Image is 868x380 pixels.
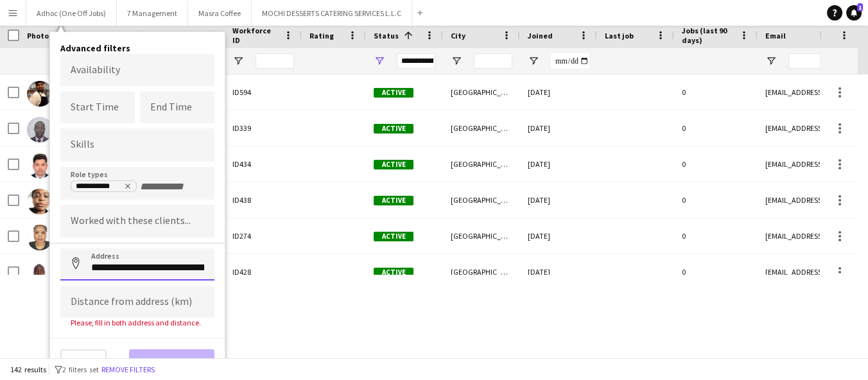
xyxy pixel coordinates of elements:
input: City Filter Input [474,53,512,69]
input: Type to search skills... [71,139,204,151]
div: ID434 [225,146,302,182]
span: Last Name [162,31,200,40]
button: 7 Management [117,1,188,26]
span: Active [374,88,413,98]
button: Open Filter Menu [451,55,462,67]
delete-icon: Remove tag [121,182,132,193]
input: + Role type [140,181,195,193]
h4: Advanced filters [60,42,214,54]
div: 0 [674,110,758,146]
button: Adhoc (One Off Jobs) [26,1,117,26]
button: MOCHI DESSERTS CATERING SERVICES L.L.C [252,1,412,26]
img: Aboobacker Sidheek [27,153,53,178]
div: [GEOGRAPHIC_DATA] [443,218,520,254]
div: 0 [674,146,758,182]
span: 1 [857,3,863,12]
div: ID339 [225,110,302,146]
div: [DATE] [520,218,597,254]
span: Active [374,160,413,169]
div: ID438 [225,182,302,218]
span: City [451,31,465,40]
div: [GEOGRAPHIC_DATA] [443,254,520,289]
a: 1 [846,5,862,21]
div: [DATE] [520,254,597,289]
span: Status [374,31,399,40]
div: [DATE] [520,74,597,110]
button: Open Filter Menu [765,55,777,67]
button: Open Filter Menu [528,55,539,67]
input: Type to search clients... [71,216,204,227]
div: [DATE] [520,182,597,218]
img: Ahmed Deedat Farouk [27,261,53,286]
span: Email [765,31,786,40]
button: Masra Coffee [188,1,252,26]
button: Open Filter Menu [232,55,244,67]
div: [DATE] [520,146,597,182]
span: Photo [27,31,49,40]
span: Joined [528,31,553,40]
div: [GEOGRAPHIC_DATA] [443,74,520,110]
span: Last job [605,31,634,40]
img: Adebunmi Amao [27,189,53,214]
div: 0 [674,74,758,110]
input: Joined Filter Input [551,53,589,69]
img: Abdullah Ashraf khan [27,81,53,107]
div: 0 [674,218,758,254]
span: First Name [91,31,130,40]
div: ID274 [225,218,302,254]
div: 0 [674,182,758,218]
span: Active [374,196,413,205]
div: ID428 [225,254,302,289]
div: ID594 [225,74,302,110]
div: [DATE] [520,110,597,146]
span: Active [374,232,413,241]
span: Workforce ID [232,26,279,45]
div: [GEOGRAPHIC_DATA] [443,110,520,146]
button: Open Filter Menu [374,55,385,67]
div: [GEOGRAPHIC_DATA] [443,182,520,218]
div: [GEOGRAPHIC_DATA] [443,146,520,182]
img: Adenike Akinsanya [27,225,53,250]
div: 0 [674,254,758,289]
span: Rating [309,31,334,40]
span: Jobs (last 90 days) [682,26,734,45]
span: Active [374,268,413,277]
input: Workforce ID Filter Input [256,53,294,69]
img: Abiodun Munirudeen [27,117,53,142]
div: Commis Chef [76,182,132,193]
span: Active [374,124,413,134]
